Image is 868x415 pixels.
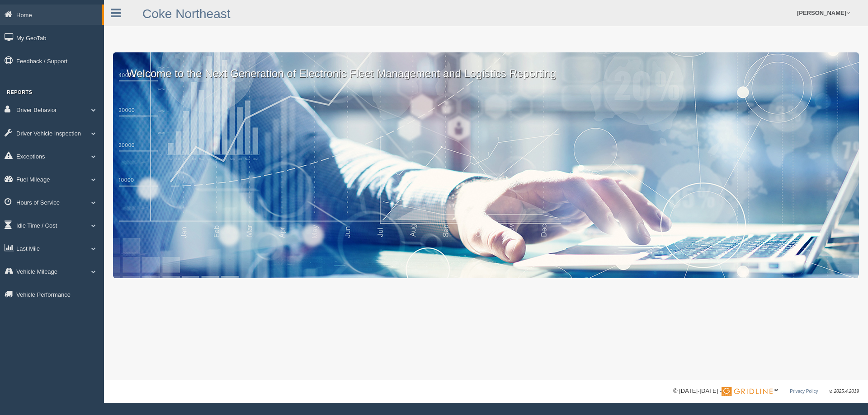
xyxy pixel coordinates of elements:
[142,7,231,21] a: Coke Northeast
[113,52,859,81] p: Welcome to the Next Generation of Electronic Fleet Management and Logistics Reporting
[790,389,818,394] a: Privacy Policy
[722,387,773,396] img: Gridline
[673,387,859,396] div: © [DATE]-[DATE] - ™
[830,389,859,394] span: v. 2025.4.2019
